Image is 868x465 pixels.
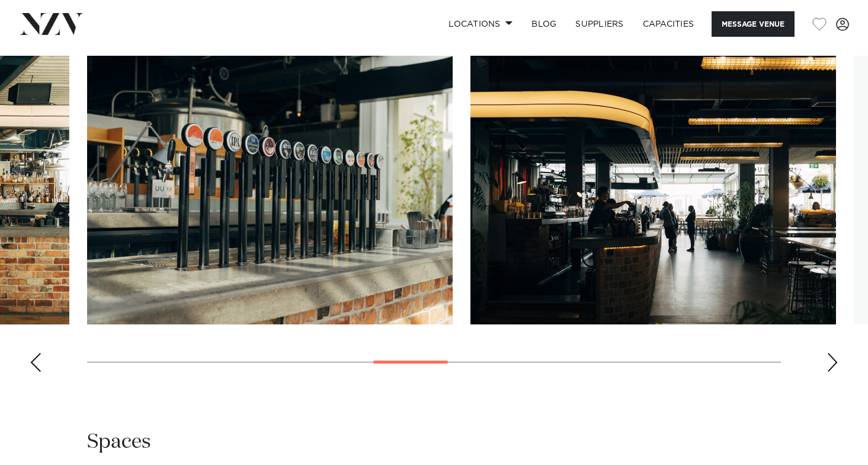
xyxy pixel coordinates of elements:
[522,11,566,37] a: BLOG
[633,11,704,37] a: Capacities
[566,11,633,37] a: SUPPLIERS
[19,13,84,34] img: nzv-logo.png
[439,11,522,37] a: Locations
[87,429,151,456] h2: Spaces
[470,56,836,324] swiper-slide: 9 / 17
[87,56,453,324] swiper-slide: 8 / 17
[712,11,795,37] button: Message Venue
